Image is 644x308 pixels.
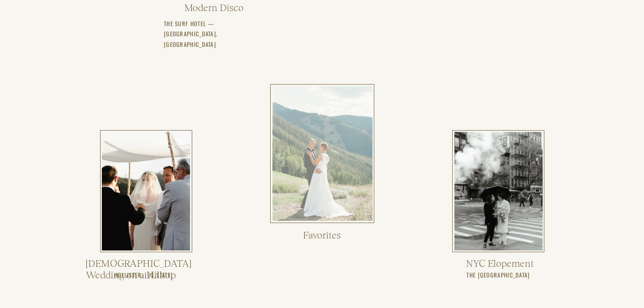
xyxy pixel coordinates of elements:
[303,229,342,242] a: Favorites
[114,270,178,281] h3: Hollister, [US_STATE]
[164,19,265,30] a: The surf hotel — [GEOGRAPHIC_DATA], [GEOGRAPHIC_DATA]
[182,2,246,14] a: Modern Disco
[450,270,547,281] h3: The [GEOGRAPHIC_DATA]
[466,258,543,270] a: NYC Elopement
[86,258,206,270] a: [DEMOGRAPHIC_DATA] Wedding on a Hilltop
